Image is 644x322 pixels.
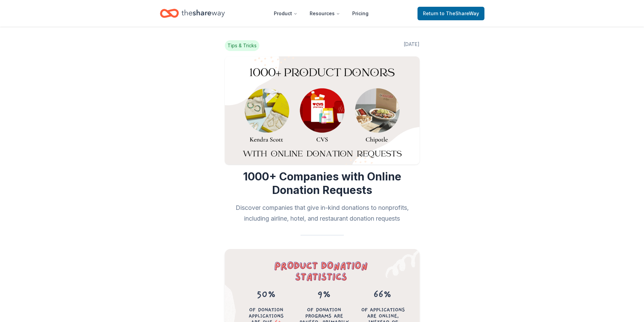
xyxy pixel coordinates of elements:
nav: Main [268,5,374,21]
span: to TheShareWay [440,10,479,16]
button: Product [268,7,303,20]
span: Return [423,9,479,18]
a: Returnto TheShareWay [418,7,484,20]
span: Tips & Tricks [225,40,259,51]
a: Pricing [347,7,374,20]
span: [DATE] [404,40,420,51]
button: Resources [304,7,345,20]
a: Home [160,5,225,21]
h1: 1000+ Companies with Online Donation Requests [225,170,420,197]
h2: Discover companies that give in-kind donations to nonprofits, including airline, hotel, and resta... [225,202,420,224]
img: Image for 1000+ Companies with Online Donation Requests [225,56,420,165]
